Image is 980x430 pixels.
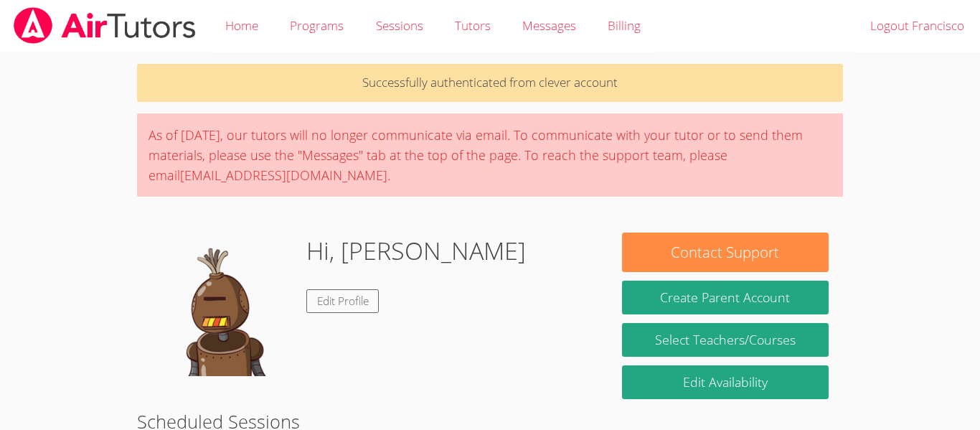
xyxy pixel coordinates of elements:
[622,281,829,314] button: Create Parent Account
[622,323,829,357] a: Select Teachers/Courses
[137,113,843,197] div: As of [DATE], our tutors will no longer communicate via email. To communicate with your tutor or ...
[137,64,843,102] p: Successfully authenticated from clever account
[522,17,576,34] span: Messages
[12,7,197,44] img: airtutors_banner-c4298cdbf04f3fff15de1276eac7730deb9818008684d7c2e4769d2f7ddbe033.png
[622,233,829,272] button: Contact Support
[151,233,295,376] img: default.png
[622,365,829,399] a: Edit Availability
[306,289,380,313] a: Edit Profile
[306,233,526,269] h1: Hi, [PERSON_NAME]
